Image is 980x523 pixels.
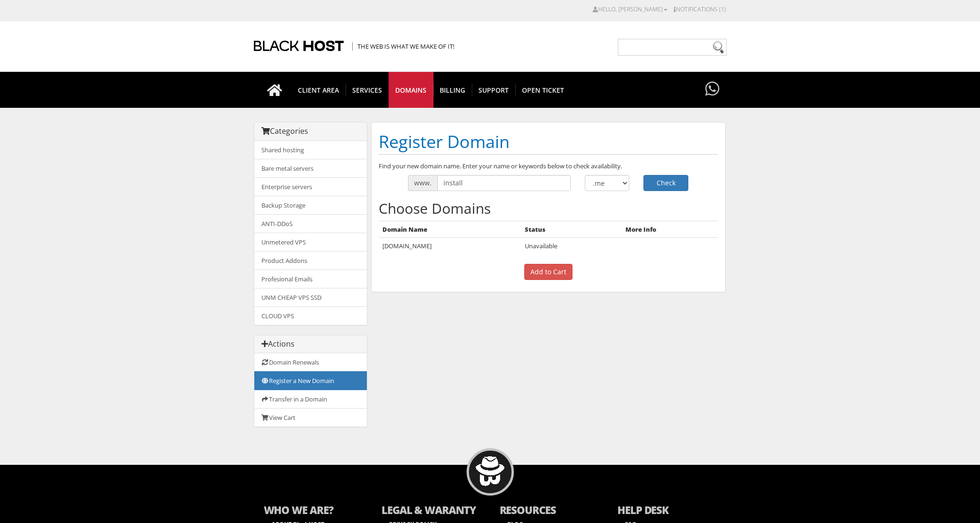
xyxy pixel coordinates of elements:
a: Shared hosting [254,141,367,159]
th: Status [521,221,622,238]
a: Unmetered VPS [254,233,367,252]
td: Unavailable [521,238,622,254]
a: SERVICES [346,72,389,108]
td: [DOMAIN_NAME] [379,238,521,254]
b: HELP DESK [617,503,717,519]
a: Backup Storage [254,196,367,215]
h1: Register Domain [379,130,718,155]
a: ANTI-DDoS [254,214,367,233]
span: Domains [389,84,434,96]
h2: Choose Domains [379,200,718,216]
b: RESOURCES [500,503,599,519]
span: SERVICES [346,84,389,96]
input: Need help? [618,39,727,56]
button: Check [643,175,688,191]
a: View Cart [254,408,367,427]
input: Add to Cart [524,264,572,280]
span: www. [408,175,437,191]
a: Support [472,72,516,108]
b: WHO WE ARE? [264,503,363,519]
a: Domain Renewals [254,353,367,372]
a: Domains [389,72,434,108]
a: Notifications (1) [674,5,726,13]
p: Find your new domain name. Enter your name or keywords below to check availability. [379,162,718,170]
a: Go to homepage [258,72,292,108]
a: Transfer in a Domain [254,390,367,409]
span: Support [472,84,516,96]
a: Profesional Emails [254,270,367,288]
span: Open Ticket [515,84,571,96]
a: UNM CHEAP VPS SSD [254,288,367,307]
a: Bare metal servers [254,159,367,178]
a: Open Ticket [515,72,571,108]
span: Billing [433,84,472,96]
b: LEGAL & WARANTY [382,503,481,519]
a: Have questions? [703,72,722,107]
th: Domain Name [379,221,521,238]
a: CLOUD VPS [254,306,367,325]
a: Hello, [PERSON_NAME] [593,5,668,13]
a: Product Addons [254,251,367,270]
a: Billing [433,72,472,108]
span: CLIENT AREA [291,84,346,96]
a: Enterprise servers [254,177,367,196]
th: More Info [622,221,718,238]
h3: Actions [261,340,360,349]
img: BlackHOST mascont, Blacky. [475,456,505,486]
a: CLIENT AREA [291,72,346,108]
h3: Categories [261,127,360,136]
span: The Web is what we make of it! [352,42,454,51]
a: Register a New Domain [254,371,367,390]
